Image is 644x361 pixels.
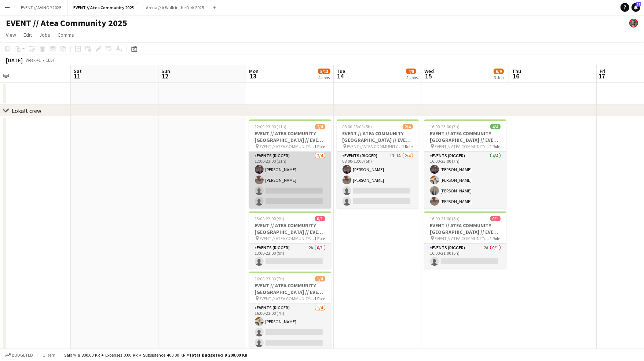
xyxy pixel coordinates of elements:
app-card-role: Events (Rigger)2A0/116:00-21:00 (5h) [424,244,506,269]
span: Jobs [39,32,50,38]
app-job-card: 13:00-22:00 (9h)0/1EVENT // ATEA COMMUNITY [GEOGRAPHIC_DATA] // EVENT CREW EVENT // ATEA COMMUNIT... [249,211,331,269]
span: 4/4 [490,124,501,129]
span: EVENT // ATEA COMMUNITY [GEOGRAPHIC_DATA] // EVENT CREW [260,144,315,149]
span: 1 Role [490,144,501,149]
span: EVENT // ATEA COMMUNITY [GEOGRAPHIC_DATA] // EVENT CREW [347,144,402,149]
h3: EVENT // ATEA COMMUNITY [GEOGRAPHIC_DATA] // EVENT CREW [424,130,506,143]
span: 1 Role [315,296,325,301]
span: 12:00-23:00 (11h) [255,124,287,129]
span: 14 [336,72,345,80]
a: View [3,30,19,40]
span: 17 [599,72,605,80]
span: 1 Role [315,236,325,241]
span: 1 Role [402,144,413,149]
h1: EVENT // Atea Community 2025 [6,18,127,29]
span: 1 item [40,352,58,358]
div: 2 Jobs [406,75,418,80]
button: EVENT // Atea Community 2025 [67,0,140,15]
span: 13:00-22:00 (9h) [255,216,285,221]
span: 0/1 [315,216,325,221]
span: 15 [423,72,434,80]
span: Thu [512,68,521,74]
span: 11 [73,72,82,80]
span: 13 [248,72,259,80]
span: Tue [337,68,345,74]
div: CEST [45,57,55,63]
span: View [6,32,16,38]
span: Budgeted [12,353,33,358]
span: 16:00-21:00 (5h) [430,216,460,221]
div: [DATE] [6,56,23,64]
span: 4/8 [406,69,416,74]
span: EVENT // ATEA COMMUNITY [GEOGRAPHIC_DATA] // EVENT CREW [260,296,315,301]
span: 08:00-13:00 (5h) [343,124,372,129]
a: Comms [55,30,77,40]
div: Salary 8 800.00 KR + Expenses 0.00 KR + Subsistence 400.00 KR = [64,352,247,358]
span: 0/1 [490,216,501,221]
app-job-card: 16:00-23:00 (7h)1/4EVENT // ATEA COMMUNITY [GEOGRAPHIC_DATA] // EVENT CREW EVENT // ATEA COMMUNIT... [249,272,331,361]
span: 16:00-23:00 (7h) [430,124,460,129]
h3: EVENT // ATEA COMMUNITY [GEOGRAPHIC_DATA] // EVENT CREW [337,130,419,143]
app-job-card: 08:00-13:00 (5h)2/4EVENT // ATEA COMMUNITY [GEOGRAPHIC_DATA] // EVENT CREW EVENT // ATEA COMMUNIT... [337,119,419,209]
span: EVENT // ATEA COMMUNITY [GEOGRAPHIC_DATA] // EVENT CREW [435,236,490,241]
a: Jobs [36,30,53,40]
span: 2/4 [315,124,325,129]
h3: EVENT // ATEA COMMUNITY [GEOGRAPHIC_DATA] // EVENT CREW [249,282,331,295]
span: Edit [23,32,32,38]
span: 6/9 [494,69,504,74]
app-job-card: 16:00-21:00 (5h)0/1EVENT // ATEA COMMUNITY [GEOGRAPHIC_DATA] // EVENT CREW EVENT // ATEA COMMUNIT... [424,211,506,269]
span: Comms [58,32,74,38]
span: Mon [249,68,259,74]
app-card-role: Events (Rigger)1/416:00-23:00 (7h)[PERSON_NAME] [249,304,331,361]
div: 3 Jobs [494,75,505,80]
span: EVENT // ATEA COMMUNITY [GEOGRAPHIC_DATA] // EVENT CREW [260,236,315,241]
span: Wed [424,68,434,74]
app-card-role: Events (Rigger)4/416:00-23:00 (7h)[PERSON_NAME][PERSON_NAME][PERSON_NAME][PERSON_NAME] [424,152,506,209]
h3: EVENT // ATEA COMMUNITY [GEOGRAPHIC_DATA] // EVENT CREW [249,130,331,143]
span: 16:00-23:00 (7h) [255,276,285,281]
div: 4 Jobs [318,75,330,80]
app-card-role: Events (Rigger)2A0/113:00-22:00 (9h) [249,244,331,269]
span: Sun [161,68,170,74]
span: 5/13 [318,69,330,74]
span: 38 [636,2,641,7]
h3: EVENT // ATEA COMMUNITY [GEOGRAPHIC_DATA] // EVENT CREW [424,222,506,235]
a: 38 [632,3,640,12]
button: Budgeted [4,351,34,359]
span: Week 41 [24,57,43,63]
span: 1 Role [490,236,501,241]
app-user-avatar: Tarjei Tuv [629,19,638,27]
span: EVENT // ATEA COMMUNITY [GEOGRAPHIC_DATA] // EVENT CREW [435,144,490,149]
h3: EVENT // ATEA COMMUNITY [GEOGRAPHIC_DATA] // EVENT CREW [249,222,331,235]
app-job-card: 12:00-23:00 (11h)2/4EVENT // ATEA COMMUNITY [GEOGRAPHIC_DATA] // EVENT CREW EVENT // ATEA COMMUNI... [249,119,331,209]
span: 1/4 [315,276,325,281]
span: 1 Role [315,144,325,149]
a: Edit [21,30,35,40]
app-card-role: Events (Rigger)2/412:00-23:00 (11h)[PERSON_NAME][PERSON_NAME] [249,152,331,209]
span: Sat [74,68,82,74]
span: 16 [511,72,521,80]
button: Arena // A Walk in the Park 2025 [140,0,210,15]
span: Fri [600,68,605,74]
span: 2/4 [403,124,413,129]
button: EVENT // AVINOR 2025 [15,0,67,15]
app-card-role: Events (Rigger)1I1A2/408:00-13:00 (5h)[PERSON_NAME][PERSON_NAME] [337,152,419,209]
span: Total Budgeted 9 200.00 KR [189,352,247,358]
div: Lokalt crew [12,107,41,114]
app-job-card: 16:00-23:00 (7h)4/4EVENT // ATEA COMMUNITY [GEOGRAPHIC_DATA] // EVENT CREW EVENT // ATEA COMMUNIT... [424,119,506,209]
span: 12 [160,72,170,80]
